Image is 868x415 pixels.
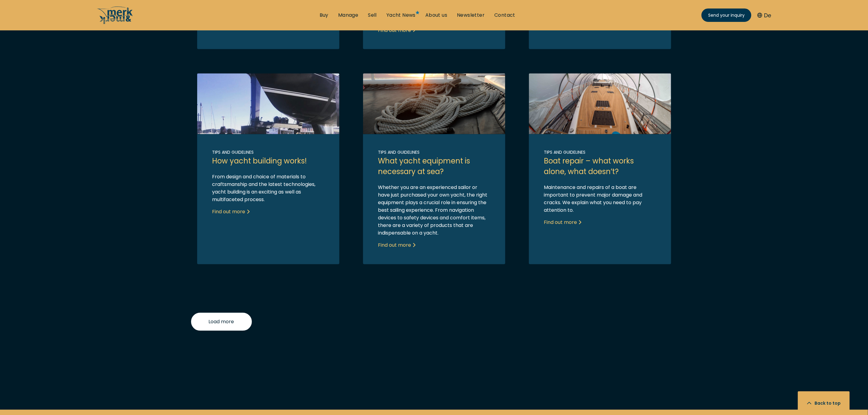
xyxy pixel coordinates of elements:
a: Sell [368,12,377,19]
a: Contact [494,12,515,19]
a: Link to post [197,74,339,264]
a: Send your inquiry [702,9,751,22]
a: Buy [320,12,328,19]
span: Load more [209,318,234,326]
a: Link to post [363,74,505,264]
a: About us [425,12,447,19]
button: Back to top [798,391,850,415]
button: Load more [191,313,252,331]
span: Send your inquiry [708,12,745,19]
button: De [757,11,771,19]
a: Yacht News [386,12,416,19]
a: Manage [338,12,358,19]
a: Link to post [529,74,671,264]
a: Newsletter [457,12,485,19]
